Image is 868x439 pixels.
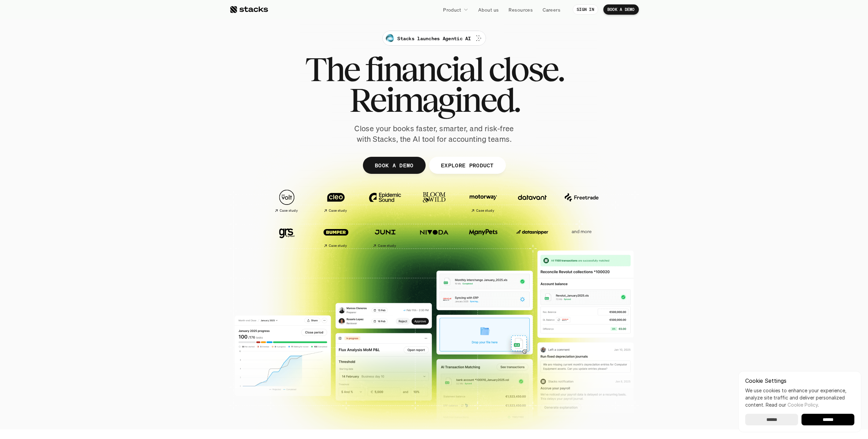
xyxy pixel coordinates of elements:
[397,35,471,42] p: Stacks launches Agentic AI
[539,3,564,16] a: Careers
[745,378,854,383] p: Cookie Settings
[573,4,598,15] a: SIGN IN
[305,54,359,85] span: The
[266,186,308,216] a: Case study
[504,3,537,16] a: Resources
[603,4,639,15] a: BOOK A DEMO
[788,402,818,408] a: Cookie Policy
[478,6,499,13] p: About us
[329,209,347,213] h2: Case study
[374,160,413,170] p: BOOK A DEMO
[488,54,563,85] span: close.
[429,157,505,174] a: EXPLORE PRODUCT
[280,209,298,213] h2: Case study
[382,31,486,46] a: Stacks launches Agentic AI
[766,402,819,408] span: Read our .
[474,3,503,16] a: About us
[577,7,594,12] p: SIGN IN
[363,157,425,174] a: BOOK A DEMO
[315,186,357,216] a: Case study
[745,387,854,408] p: We use cookies to enhance your experience, analyze site traffic and deliver personalized content.
[543,6,560,13] p: Careers
[560,229,603,234] p: and more
[509,6,533,13] p: Resources
[329,244,347,248] h2: Case study
[365,54,483,85] span: financial
[349,123,519,145] p: Close your books faster, smarter, and risk-free with Stacks, the AI tool for accounting teams.
[378,244,396,248] h2: Case study
[443,6,461,13] p: Product
[315,221,357,251] a: Case study
[349,85,519,115] span: Reimagined.
[462,186,504,216] a: Case study
[364,221,406,251] a: Case study
[441,160,494,170] p: EXPLORE PRODUCT
[80,158,111,163] a: Privacy Policy
[476,209,494,213] h2: Case study
[607,7,635,12] p: BOOK A DEMO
